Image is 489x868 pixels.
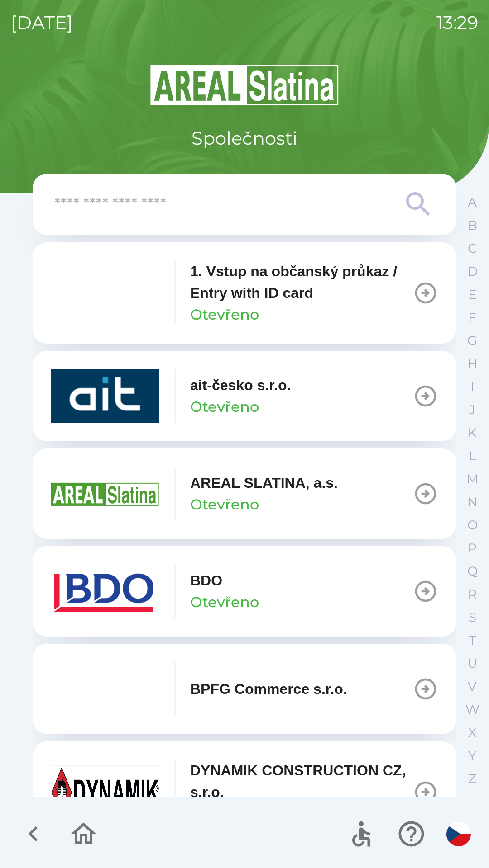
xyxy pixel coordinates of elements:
[461,398,484,421] button: J
[468,771,476,787] p: Z
[192,125,297,152] p: Společnosti
[461,606,484,629] button: S
[190,472,338,494] p: AREAL SLATINA, a.s.
[461,352,484,375] button: H
[468,540,477,556] p: P
[461,560,484,583] button: Q
[190,759,413,803] p: DYNAMIK CONSTRUCTION CZ, s.r.o.
[190,304,259,325] p: Otevřeno
[33,63,456,107] img: Logo
[461,214,484,237] button: B
[466,471,479,487] p: M
[461,652,484,675] button: U
[467,656,477,671] p: U
[469,448,476,464] p: L
[446,822,471,846] img: cs flag
[190,591,259,613] p: Otevřeno
[33,351,456,441] button: ait-česko s.r.o.Otevřeno
[436,9,478,36] p: 13:29
[468,194,477,210] p: A
[461,191,484,214] button: A
[461,467,484,491] button: M
[469,402,475,418] p: J
[461,767,484,790] button: Z
[461,283,484,306] button: E
[190,374,291,396] p: ait-česko s.r.o.
[461,537,484,560] button: P
[467,563,478,579] p: Q
[468,725,476,741] p: X
[461,329,484,352] button: G
[33,448,456,539] button: AREAL SLATINA, a.s.Otevřeno
[467,517,478,533] p: O
[461,375,484,398] button: I
[461,675,484,698] button: V
[465,702,479,717] p: W
[461,744,484,767] button: Y
[190,570,222,591] p: BDO
[190,260,413,304] p: 1. Vstup na občanský průkaz / Entry with ID card
[468,425,477,441] p: K
[461,698,484,721] button: W
[467,264,478,279] p: D
[461,237,484,260] button: C
[190,396,259,418] p: Otevřeno
[33,242,456,344] button: 1. Vstup na občanský průkaz / Entry with ID cardOtevřeno
[461,583,484,606] button: R
[51,765,159,819] img: 9aa1c191-0426-4a03-845b-4981a011e109.jpeg
[461,444,484,467] button: L
[468,217,477,233] p: B
[468,748,476,764] p: Y
[33,741,456,843] button: DYNAMIK CONSTRUCTION CZ, s.r.o.Otevřeno
[467,333,477,349] p: G
[51,467,159,521] img: aad3f322-fb90-43a2-be23-5ead3ef36ce5.png
[468,310,476,325] p: F
[51,266,159,320] img: 93ea42ec-2d1b-4d6e-8f8a-bdbb4610bcc3.png
[190,678,347,700] p: BPFG Commerce s.r.o.
[51,369,159,423] img: 40b5cfbb-27b1-4737-80dc-99d800fbabba.png
[461,491,484,514] button: N
[469,609,476,625] p: S
[11,9,73,36] p: [DATE]
[461,721,484,744] button: X
[468,241,477,256] p: C
[190,494,259,515] p: Otevřeno
[51,564,159,618] img: ae7449ef-04f1-48ed-85b5-e61960c78b50.png
[468,586,477,602] p: R
[470,379,474,395] p: I
[468,287,477,302] p: E
[461,514,484,537] button: O
[51,662,159,716] img: f3b1b367-54a7-43c8-9d7e-84e812667233.png
[33,644,456,734] button: BPFG Commerce s.r.o.
[468,679,477,694] p: V
[461,306,484,329] button: F
[33,546,456,637] button: BDOOtevřeno
[467,494,478,510] p: N
[461,260,484,283] button: D
[469,632,476,648] p: T
[461,629,484,652] button: T
[467,356,478,372] p: H
[461,421,484,444] button: K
